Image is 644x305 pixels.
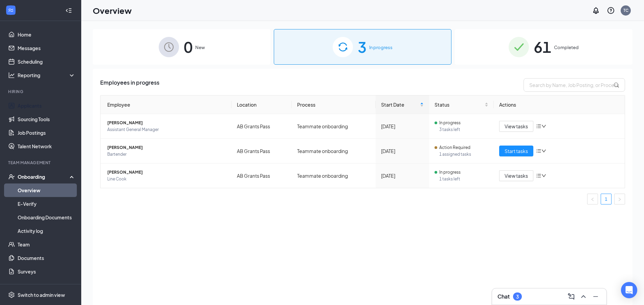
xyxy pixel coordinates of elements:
svg: ComposeMessage [567,292,575,301]
div: Reporting [18,72,76,79]
td: AB Grants Pass [231,114,291,139]
div: Open Intercom Messenger [621,282,637,298]
button: right [614,194,625,204]
svg: QuestionInfo [607,6,615,15]
span: 1 tasks left [439,176,488,182]
a: Team [18,238,75,251]
th: Process [292,95,376,114]
a: Talent Network [18,139,75,153]
a: Surveys [18,265,75,278]
h3: Chat [497,293,510,300]
span: 61 [534,35,551,59]
svg: Minimize [592,292,600,301]
td: AB Grants Pass [231,164,291,188]
span: [PERSON_NAME] [107,119,226,126]
div: Switch to admin view [18,291,65,298]
span: right [618,197,622,201]
a: Home [18,28,75,41]
svg: Notifications [592,6,600,15]
span: View tasks [505,172,528,179]
svg: ChevronUp [579,292,587,301]
div: [DATE] [381,123,424,130]
div: [DATE] [381,147,424,155]
svg: Analysis [8,72,15,79]
td: Teammate onboarding [292,114,376,139]
span: Employees in progress [100,78,159,92]
th: Status [429,95,494,114]
span: In progress [439,169,461,176]
span: down [541,149,546,153]
button: Minimize [590,291,601,302]
a: E-Verify [18,197,75,211]
svg: Collapse [65,7,72,14]
svg: WorkstreamLogo [7,7,14,14]
h1: Overview [93,5,132,16]
span: New [195,44,205,51]
td: AB Grants Pass [231,139,291,164]
span: 0 [184,35,193,59]
a: Activity log [18,224,75,238]
li: 1 [601,194,612,204]
td: Teammate onboarding [292,164,376,188]
div: [DATE] [381,172,424,179]
span: left [591,197,595,201]
div: Team Management [8,160,74,166]
a: Job Postings [18,126,75,139]
span: In progress [369,44,393,51]
a: Applicants [18,99,75,112]
th: Employee [101,95,231,114]
span: bars [536,173,541,178]
th: Location [231,95,291,114]
a: Overview [18,183,75,197]
span: Status [435,101,483,108]
span: [PERSON_NAME] [107,144,226,151]
a: Sourcing Tools [18,112,75,126]
span: 3 tasks left [439,126,488,133]
div: 3 [516,294,519,300]
span: [PERSON_NAME] [107,169,226,176]
button: View tasks [499,170,533,181]
span: Start tasks [505,147,528,155]
li: Previous Page [587,194,598,204]
div: TC [623,7,628,13]
svg: UserCheck [8,173,15,180]
span: bars [536,124,541,129]
span: Action Required [439,144,470,151]
a: Documents [18,251,75,265]
a: Onboarding Documents [18,211,75,224]
button: View tasks [499,121,533,132]
a: Messages [18,41,75,55]
span: bars [536,148,541,154]
span: down [541,124,546,129]
span: 1 assigned tasks [439,151,488,158]
li: Next Page [614,194,625,204]
span: In progress [439,119,461,126]
span: Start Date [381,101,419,108]
span: View tasks [505,123,528,130]
span: down [541,173,546,178]
th: Actions [494,95,625,114]
span: Assistant General Manager [107,126,226,133]
a: Scheduling [18,55,75,68]
button: left [587,194,598,204]
button: ComposeMessage [566,291,577,302]
button: Start tasks [499,146,533,156]
a: 1 [601,194,611,204]
div: Hiring [8,89,74,94]
span: Bartender [107,151,226,158]
svg: Settings [8,291,15,298]
td: Teammate onboarding [292,139,376,164]
button: ChevronUp [578,291,589,302]
span: Completed [554,44,579,51]
input: Search by Name, Job Posting, or Process [524,78,625,92]
div: Onboarding [18,173,70,180]
span: Line Cook [107,176,226,182]
span: 3 [358,35,367,59]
